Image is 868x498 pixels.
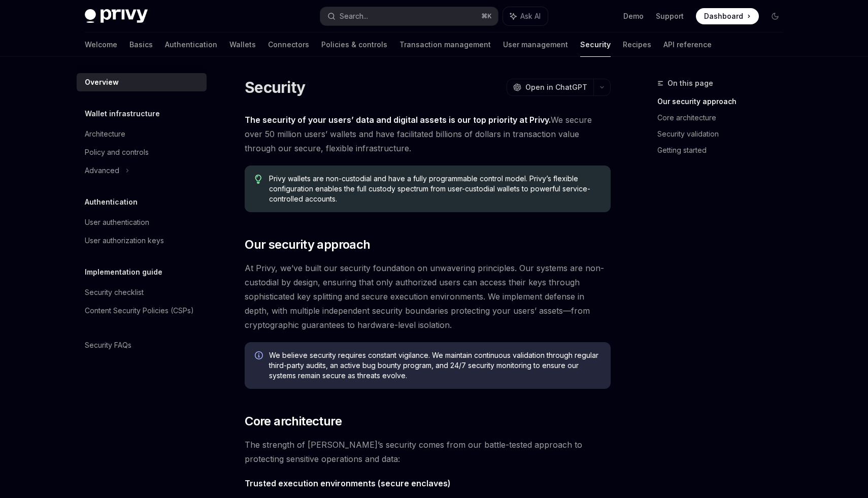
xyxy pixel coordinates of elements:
[667,77,713,89] span: On this page
[657,110,791,126] a: Core architecture
[85,196,138,208] h5: Authentication
[85,76,119,88] div: Overview
[269,174,600,204] span: Privy wallets are non-custodial and have a fully programmable control model. Privy’s flexible con...
[85,339,131,351] div: Security FAQs
[85,164,119,177] div: Advanced
[245,113,611,155] span: We secure over 50 million users’ wallets and have facilitated billions of dollars in transaction ...
[77,283,207,302] a: Security checklist
[503,7,548,25] button: Ask AI
[481,12,492,20] span: ⌘ K
[229,32,256,57] a: Wallets
[77,125,207,143] a: Architecture
[255,351,265,361] svg: Info
[85,305,194,317] div: Content Security Policies (CSPs)
[657,93,791,110] a: Our security approach
[525,82,587,92] span: Open in ChatGPT
[340,10,368,22] div: Search...
[767,8,783,24] button: Toggle dark mode
[255,175,262,184] svg: Tip
[129,32,153,57] a: Basics
[623,32,651,57] a: Recipes
[77,73,207,91] a: Overview
[321,32,387,57] a: Policies & controls
[704,11,743,21] span: Dashboard
[657,126,791,142] a: Security validation
[520,11,541,21] span: Ask AI
[696,8,759,24] a: Dashboard
[245,478,451,488] strong: Trusted execution environments (secure enclaves)
[503,32,568,57] a: User management
[245,237,370,253] span: Our security approach
[85,146,149,158] div: Policy and controls
[77,302,207,320] a: Content Security Policies (CSPs)
[85,9,148,23] img: dark logo
[245,78,305,96] h1: Security
[245,115,551,125] strong: The security of your users’ data and digital assets is our top priority at Privy.
[320,7,498,25] button: Search...⌘K
[245,261,611,332] span: At Privy, we’ve built our security foundation on unwavering principles. Our systems are non-custo...
[623,11,644,21] a: Demo
[269,350,600,381] span: We believe security requires constant vigilance. We maintain continuous validation through regula...
[77,213,207,231] a: User authentication
[77,231,207,250] a: User authorization keys
[85,32,117,57] a: Welcome
[656,11,684,21] a: Support
[85,108,160,120] h5: Wallet infrastructure
[657,142,791,158] a: Getting started
[85,216,149,228] div: User authentication
[245,413,342,429] span: Core architecture
[663,32,712,57] a: API reference
[85,286,144,298] div: Security checklist
[85,235,164,247] div: User authorization keys
[165,32,217,57] a: Authentication
[85,266,162,278] h5: Implementation guide
[245,438,611,466] span: The strength of [PERSON_NAME]’s security comes from our battle-tested approach to protecting sens...
[77,336,207,354] a: Security FAQs
[580,32,611,57] a: Security
[85,128,125,140] div: Architecture
[399,32,491,57] a: Transaction management
[507,79,593,96] button: Open in ChatGPT
[77,143,207,161] a: Policy and controls
[268,32,309,57] a: Connectors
